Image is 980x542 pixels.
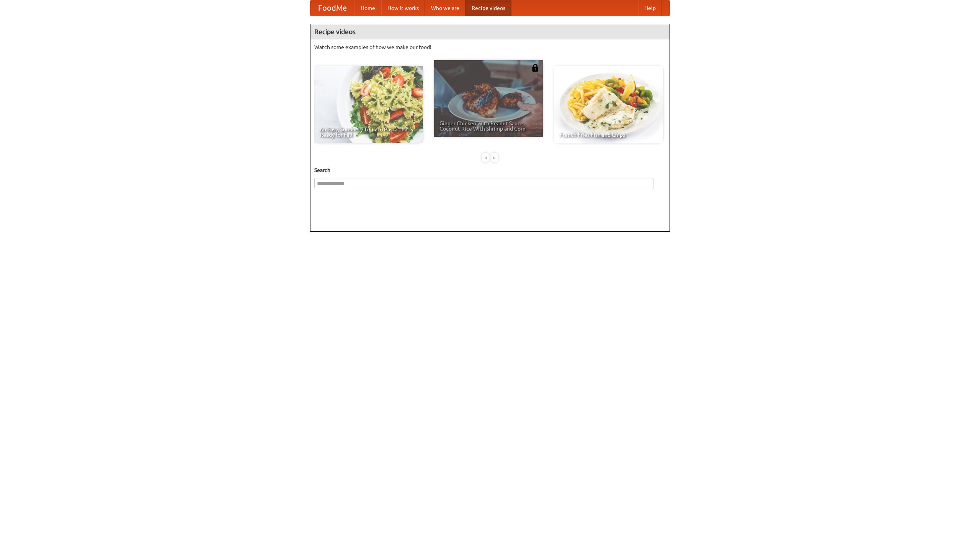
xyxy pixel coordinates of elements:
[482,153,489,162] div: «
[310,24,670,39] h4: Recipe videos
[381,0,425,16] a: How it works
[465,0,511,16] a: Recipe videos
[491,153,498,162] div: »
[314,66,423,143] a: An Easy, Summery Tomato Pasta That's Ready for Fall
[554,66,663,143] a: French Fries Fish and Chips
[314,43,666,51] p: Watch some examples of how we make our food!
[314,166,666,174] h5: Search
[638,0,662,16] a: Help
[531,64,539,72] img: 483408.png
[560,132,658,138] span: French Fries Fish and Chips
[354,0,381,16] a: Home
[310,0,354,16] a: FoodMe
[425,0,465,16] a: Who we are
[320,127,418,138] span: An Easy, Summery Tomato Pasta That's Ready for Fall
